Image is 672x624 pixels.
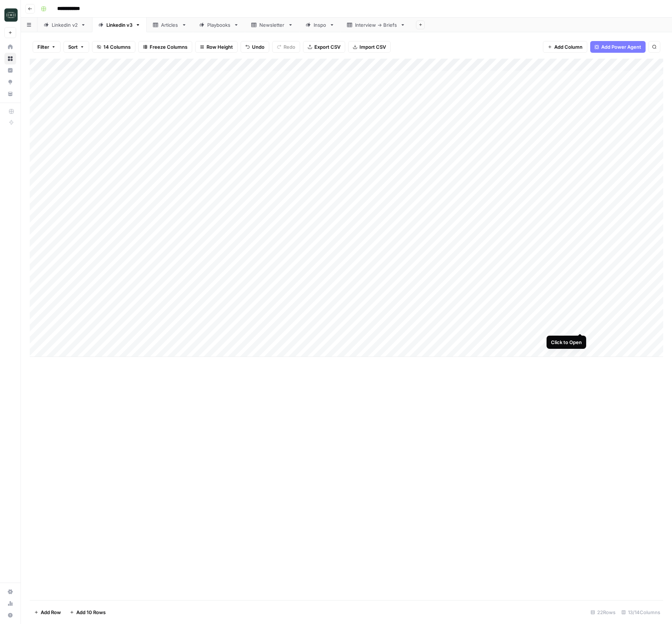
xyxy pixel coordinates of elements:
div: Newsletter [259,21,285,29]
div: 13/14 Columns [618,606,663,618]
span: Sort [68,43,78,51]
span: Add Power Agent [601,43,641,51]
button: Row Height [195,41,238,53]
a: Playbooks [193,18,245,32]
div: Interview -> Briefs [355,21,397,29]
a: Settings [4,586,16,598]
img: Catalyst Logo [4,8,18,22]
button: Add Row [30,606,65,618]
div: Articles [161,21,179,29]
a: Articles [147,18,193,32]
button: Help + Support [4,609,16,621]
span: Undo [252,43,264,51]
a: Opportunities [4,76,16,88]
a: Newsletter [245,18,299,32]
button: Import CSV [348,41,391,53]
button: Add 10 Rows [65,606,110,618]
div: 22 Rows [588,606,618,618]
span: 14 Columns [103,43,131,51]
span: Add Column [554,43,582,51]
div: Click to Open [551,339,582,346]
span: Redo [284,43,295,51]
div: Linkedin v2 [52,21,78,29]
span: Add Row [41,609,61,616]
button: Filter [33,41,61,53]
button: Workspace: Catalyst [4,6,16,24]
a: Interview -> Briefs [341,18,412,32]
button: Export CSV [303,41,345,53]
a: Browse [4,53,16,64]
span: Filter [37,43,49,51]
span: Import CSV [359,43,386,51]
span: Row Height [207,43,233,51]
div: Inspo [314,21,326,29]
a: Insights [4,64,16,76]
a: Your Data [4,88,16,100]
button: Sort [63,41,89,53]
a: Inspo [299,18,341,32]
a: Linkedin v2 [37,18,92,32]
span: Export CSV [314,43,340,51]
a: Usage [4,598,16,609]
a: Linkedin v3 [92,18,147,32]
button: 14 Columns [92,41,135,53]
div: Playbooks [207,21,231,29]
button: Add Column [543,41,587,53]
button: Freeze Columns [138,41,192,53]
button: Add Power Agent [590,41,646,53]
span: Freeze Columns [150,43,187,51]
a: Home [4,41,16,53]
button: Undo [241,41,269,53]
button: Redo [272,41,300,53]
span: Add 10 Rows [76,609,106,616]
div: Linkedin v3 [106,21,132,29]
